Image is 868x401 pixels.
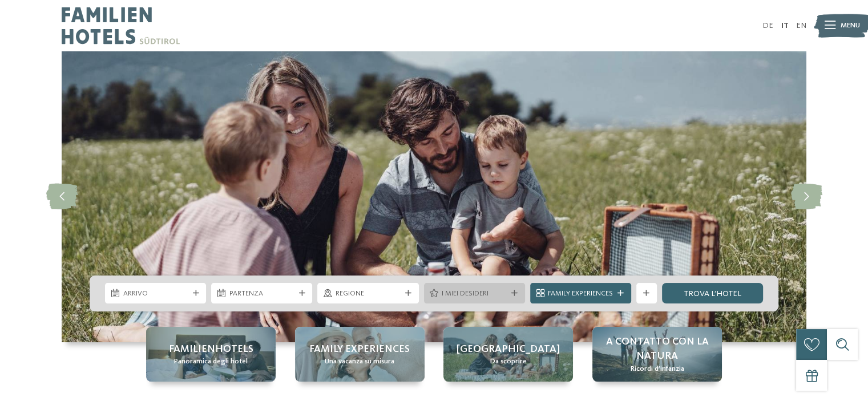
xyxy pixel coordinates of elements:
[490,357,527,367] span: Da scoprire
[123,289,188,299] span: Arrivo
[603,335,712,363] span: A contatto con la natura
[229,289,294,299] span: Partenza
[325,357,394,367] span: Una vacanza su misura
[841,21,860,31] span: Menu
[662,283,763,303] a: trova l’hotel
[309,342,410,357] span: Family experiences
[62,51,806,342] img: Hotel per famiglie in Alto Adige: un’esperienza indimenticabile
[762,22,773,30] a: DE
[796,22,806,30] a: EN
[630,364,684,374] span: Ricordi d’infanzia
[548,289,613,299] span: Family Experiences
[443,327,573,382] a: Hotel per famiglie in Alto Adige: un’esperienza indimenticabile [GEOGRAPHIC_DATA] Da scoprire
[169,342,253,357] span: Familienhotels
[781,22,788,30] a: IT
[336,289,401,299] span: Regione
[174,357,248,367] span: Panoramica degli hotel
[442,289,507,299] span: I miei desideri
[295,327,425,382] a: Hotel per famiglie in Alto Adige: un’esperienza indimenticabile Family experiences Una vacanza su...
[146,327,276,382] a: Hotel per famiglie in Alto Adige: un’esperienza indimenticabile Familienhotels Panoramica degli h...
[592,327,722,382] a: Hotel per famiglie in Alto Adige: un’esperienza indimenticabile A contatto con la natura Ricordi ...
[457,342,560,357] span: [GEOGRAPHIC_DATA]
